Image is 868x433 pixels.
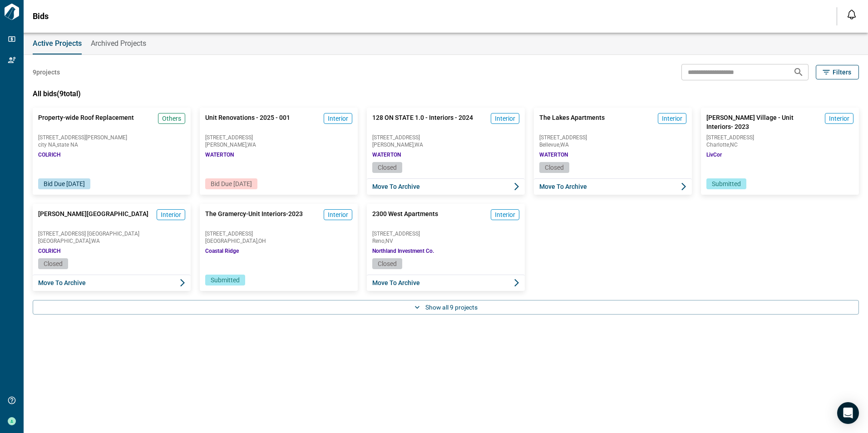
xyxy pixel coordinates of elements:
span: Interior [662,114,682,123]
span: Submitted [712,180,741,187]
span: Closed [378,260,397,267]
span: The Lakes Apartments [539,113,605,131]
span: Interior [495,210,515,219]
span: [GEOGRAPHIC_DATA] , WA [38,238,185,244]
span: COLRICH [38,247,61,255]
span: Move to Archive [539,182,587,191]
span: Archived Projects [91,39,146,48]
div: Open Intercom Messenger [837,402,859,424]
span: [PERSON_NAME][GEOGRAPHIC_DATA] [38,209,148,227]
span: Closed [44,260,63,267]
span: [STREET_ADDRESS] [539,135,686,140]
span: Move to Archive [38,278,86,287]
span: Interior [161,210,181,219]
span: Move to Archive [372,278,420,287]
button: Move to Archive [367,275,525,291]
span: 9 projects [33,68,60,77]
span: WATERTON [539,151,568,158]
span: Active Projects [33,39,82,48]
span: All bids ( 9 total) [33,89,81,98]
button: Move to Archive [33,275,191,291]
span: 2300 West Apartments [372,209,438,227]
span: [STREET_ADDRESS] [205,135,352,140]
button: Open notification feed [844,7,859,22]
span: Coastal Ridge [205,247,239,255]
span: Property-wide Roof Replacement [38,113,134,131]
span: Reno , NV [372,238,519,244]
span: Bid Due [DATE] [44,180,85,187]
span: WATERTON [205,151,234,158]
span: [GEOGRAPHIC_DATA] , OH [205,238,352,244]
div: base tabs [24,33,868,54]
span: Submitted [211,276,240,284]
span: Move to Archive [372,182,420,191]
span: [STREET_ADDRESS][PERSON_NAME] [38,135,185,140]
span: Interior [328,210,348,219]
span: Bids [33,12,49,21]
button: Show all 9 projects [33,300,859,315]
span: [PERSON_NAME] , WA [372,142,519,148]
span: Bellevue , WA [539,142,686,148]
span: Bid Due [DATE] [211,180,252,187]
span: COLRICH [38,151,61,158]
button: Move to Archive [534,178,692,195]
span: Closed [545,164,564,171]
span: Interior [829,114,849,123]
span: Closed [378,164,397,171]
span: 128 ON STATE 1.0 - Interiors - 2024 [372,113,473,131]
span: Filters [833,68,851,77]
span: Interior [328,114,348,123]
span: The Gramercy-Unit Interiors-2023 [205,209,303,227]
span: city NA , state NA [38,142,185,148]
span: [STREET_ADDRESS] [372,231,519,236]
span: [STREET_ADDRESS] [706,135,853,140]
span: Unit Renovations - 2025 - 001 [205,113,290,131]
button: Move to Archive [367,178,525,195]
span: Interior [495,114,515,123]
span: LivCor [706,151,722,158]
span: [PERSON_NAME] , WA [205,142,352,148]
button: Search projects [789,63,808,81]
button: Filters [816,65,859,79]
span: Northland Investment Co. [372,247,434,255]
span: Others [162,114,181,123]
span: [STREET_ADDRESS] [372,135,519,140]
span: [PERSON_NAME] Village - Unit Interiors- 2023 [706,113,821,131]
span: WATERTON [372,151,401,158]
span: Charlotte , NC [706,142,853,148]
span: [STREET_ADDRESS] [205,231,352,236]
span: [STREET_ADDRESS] [GEOGRAPHIC_DATA] [38,231,185,236]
